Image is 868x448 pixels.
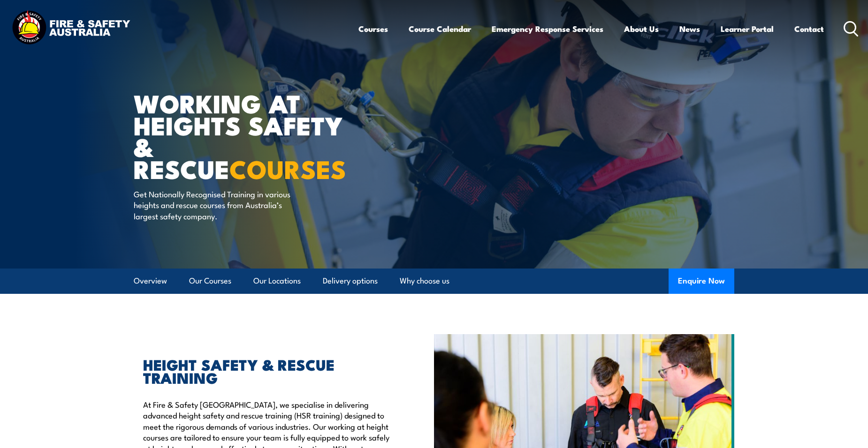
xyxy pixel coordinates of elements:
a: Contact [794,16,824,41]
a: Why choose us [400,269,449,293]
a: News [679,16,700,41]
a: Courses [358,16,388,41]
button: Enquire Now [669,269,734,294]
a: About Us [624,16,659,41]
strong: COURSES [229,149,346,187]
a: Our Locations [253,269,301,293]
a: Delivery options [323,269,378,293]
a: Course Calendar [409,16,471,41]
a: Emergency Response Services [492,16,603,41]
p: Get Nationally Recognised Training in various heights and rescue courses from Australia’s largest... [134,188,305,221]
a: Learner Portal [721,16,774,41]
a: Our Courses [189,269,231,293]
a: Overview [134,269,167,293]
h2: HEIGHT SAFETY & RESCUE TRAINING [143,358,391,384]
h1: WORKING AT HEIGHTS SAFETY & RESCUE [134,92,365,179]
